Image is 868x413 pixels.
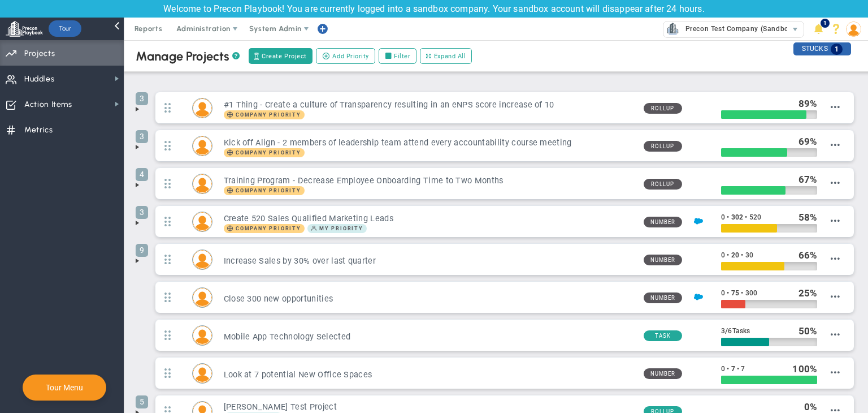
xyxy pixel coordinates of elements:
span: select [787,21,804,37]
h3: Create 520 Sales Qualified Marketing Leads [224,213,635,224]
span: Company Priority [236,150,301,156]
span: Company Priority [224,186,305,195]
span: Create Project [262,51,307,61]
span: • [727,365,729,373]
span: Company Priority [224,148,305,157]
h3: Look at 7 potential New Office Spaces [224,369,635,380]
div: Katie Williams [192,249,212,270]
span: 3 [136,130,148,143]
span: 0 [804,401,810,412]
span: • [741,289,743,297]
div: % [798,325,818,337]
span: 58 [798,212,810,223]
span: 520 [749,213,761,221]
button: Expand All [420,48,472,64]
span: 20 [731,251,739,259]
div: % [798,97,818,110]
span: • [727,289,729,297]
div: Manage Projects [136,49,240,64]
span: Company Priority [224,224,305,233]
span: 0 [721,213,725,221]
img: Mark Collins [193,288,212,307]
li: Announcements [810,18,827,40]
span: System Admin [249,24,302,33]
div: Tom Johnson [192,363,212,384]
span: 1 [831,44,843,55]
span: Metrics [24,118,53,142]
div: % [798,211,818,223]
div: Miguel Cabrera [192,136,212,156]
span: Huddles [24,67,55,91]
span: Task [644,330,682,341]
span: • [727,213,729,221]
span: Rollup [644,103,682,114]
span: Company Priority [236,112,301,118]
button: Tour Menu [42,382,86,393]
div: % [798,173,818,186]
span: 66 [798,249,810,261]
div: STUCKS [793,42,851,55]
li: Help & Frequently Asked Questions (FAQ) [827,18,845,40]
img: 64089.Person.photo [846,21,861,37]
h3: Close 300 new opportunities [224,294,635,304]
span: 89 [798,98,810,109]
span: 3 [136,92,148,105]
span: 30 [745,251,753,259]
span: Tasks [732,327,750,335]
span: Action Items [24,93,72,117]
span: 300 [745,289,757,297]
div: Mark Collins [192,287,212,308]
div: Sudhir Dakshinamurthy [192,212,212,232]
span: 50 [798,325,810,337]
img: Tom Johnson [193,364,212,383]
img: Salesforce Enabled<br />Sandbox: Quarterly Leads and Opportunities [694,217,703,226]
div: % [798,287,818,299]
span: Number [644,255,682,265]
span: Number [644,368,682,379]
h3: #1 Thing - Create a culture of Transparency resulting in an eNPS score increase of 10 [224,100,635,110]
span: • [727,251,729,259]
h3: Increase Sales by 30% over last quarter [224,256,635,266]
span: Reports [129,18,168,40]
span: 7 [731,365,735,373]
span: 5 [136,395,148,408]
span: 100 [792,363,809,375]
h3: Kick off Align - 2 members of leadership team attend every accountability course meeting [224,137,635,148]
span: / [725,326,728,335]
span: Company Priority [236,226,301,231]
button: Create Project [249,48,313,64]
span: Rollup [644,179,682,190]
div: Lisa Jenkins [192,174,212,194]
span: • [741,251,743,259]
h3: [PERSON_NAME] Test Project [224,402,635,412]
div: % [798,135,818,148]
span: Administration [176,24,230,33]
span: Number [644,292,682,303]
button: Add Priority [316,48,375,64]
span: 0 [721,365,725,373]
span: 67 [798,174,810,185]
span: 1 [821,19,830,28]
img: Mark Collins [193,98,212,118]
div: % [804,401,817,413]
img: Salesforce Enabled<br />Sandbox: Quarterly Leads and Opportunities [694,292,703,302]
span: Projects [24,42,55,66]
img: Katie Williams [193,250,212,269]
span: 0 [721,289,725,297]
div: Mark Collins [192,98,212,118]
span: Add Priority [332,51,369,61]
div: % [792,363,817,375]
img: Miguel Cabrera [193,136,212,156]
span: Expand All [434,51,466,61]
span: My Priority [307,224,367,233]
h3: Training Program - Decrease Employee Onboarding Time to Two Months [224,175,635,186]
span: Number [644,217,682,227]
div: % [798,249,818,261]
span: 0 [721,251,725,259]
span: Precon Test Company (Sandbox) [680,21,795,36]
span: 25 [798,287,810,299]
span: 3 [136,206,148,219]
span: Company Priority [236,188,301,193]
h3: Mobile App Technology Selected [224,332,635,342]
img: Lisa Jenkins [193,174,212,193]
